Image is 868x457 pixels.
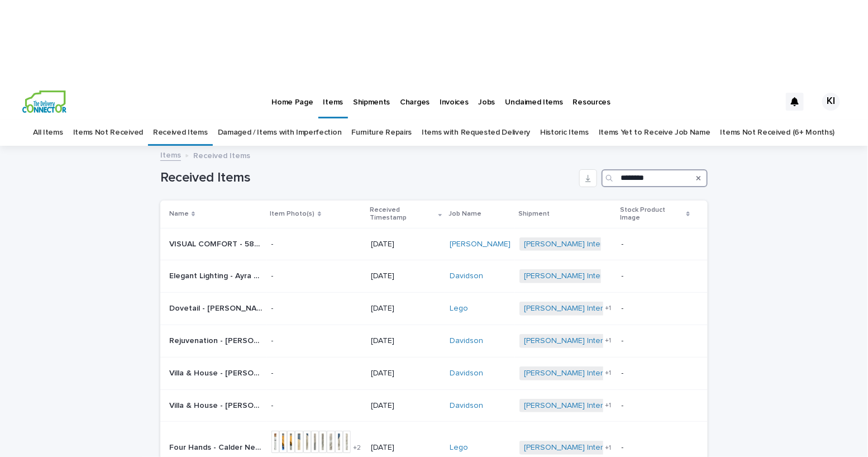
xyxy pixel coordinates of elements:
[218,120,342,146] a: Damaged / Items with Imperfection
[450,336,483,346] a: Davidson
[518,208,550,220] p: Shipment
[271,401,362,411] p: -
[505,84,563,107] p: Unclaimed Items
[524,401,717,411] a: [PERSON_NAME] Interiors | Inbound Shipment | 24788
[622,336,690,346] p: -
[449,208,481,220] p: Job Name
[524,272,715,281] a: [PERSON_NAME] Interiors | Inbound Shipment | 25126
[271,369,362,378] p: -
[73,120,143,146] a: Items Not Received
[435,84,474,118] a: Invoices
[524,369,717,378] a: [PERSON_NAME] Interiors | Inbound Shipment | 24788
[270,208,315,220] p: Item Photo(s)
[573,84,611,107] p: Resources
[621,204,684,225] p: Stock Product Image
[400,84,430,107] p: Charges
[318,84,348,117] a: Items
[371,272,441,281] p: [DATE]
[450,304,468,313] a: Lego
[450,443,468,453] a: Lego
[822,93,840,111] div: KI
[193,149,250,161] p: Received Items
[348,84,395,118] a: Shipments
[153,120,208,146] a: Received Items
[450,369,483,378] a: Davidson
[605,337,612,344] span: + 1
[605,445,612,451] span: + 1
[323,84,343,107] p: Items
[622,272,690,281] p: -
[169,237,265,249] p: VISUAL COMFORT - 5882AB/NRT DARLANA EXTRA LARGE TWO TIER CHANDELIER | 77552
[500,84,568,118] a: Unclaimed Items
[450,401,483,411] a: Davidson
[524,304,702,313] a: [PERSON_NAME] Interiors | TDC Delivery | 24494
[160,148,181,161] a: Items
[395,84,435,118] a: Charges
[721,120,835,146] a: Items Not Received (6+ Months)
[169,302,265,313] p: Dovetail - Jaimes Console/SKUDOV6525-DKBR | 73974
[450,272,483,281] a: Davidson
[169,366,265,378] p: Villa & House - Audrey Cabinet/SKUAUD-200-5126-88 | 75641
[622,401,690,411] p: -
[602,169,708,187] input: Search
[160,325,708,357] tr: Rejuvenation - [PERSON_NAME] Bed [PERSON_NAME]/SKU5687861 | 75640Rejuvenation - [PERSON_NAME] Bed...
[450,240,511,249] a: [PERSON_NAME]
[271,336,362,346] p: -
[524,443,702,453] a: [PERSON_NAME] Interiors | TDC Delivery | 24494
[540,120,589,146] a: Historic Items
[422,120,530,146] a: Items with Requested Delivery
[371,240,441,249] p: [DATE]
[33,120,63,146] a: All Items
[605,305,612,312] span: + 1
[351,120,412,146] a: Furniture Repairs
[160,170,575,186] h1: Received Items
[353,445,361,451] span: + 2
[160,357,708,389] tr: Villa & House - [PERSON_NAME] Cabinet/SKUAUD-200-5126-88 | 75641Villa & House - [PERSON_NAME] Cab...
[271,272,362,281] p: -
[353,84,390,107] p: Shipments
[160,228,708,260] tr: VISUAL COMFORT - 5882AB/NRT DARLANA EXTRA LARGE TWO TIER CHANDELIER | 77552VISUAL COMFORT - 5882A...
[371,401,441,411] p: [DATE]
[160,389,708,422] tr: Villa & House - [PERSON_NAME] Cabinet/SKUAUD-200-5126-88 | 75642Villa & House - [PERSON_NAME] Cab...
[160,260,708,293] tr: Elegant Lighting - Ayra Mirror Replacement 2/SKUMR1A3276BRS | 77221Elegant Lighting - Ayra Mirror...
[271,240,362,249] p: -
[169,208,189,220] p: Name
[622,443,690,453] p: -
[370,204,436,225] p: Received Timestamp
[622,369,690,378] p: -
[271,84,313,107] p: Home Page
[524,336,717,346] a: [PERSON_NAME] Interiors | Inbound Shipment | 24788
[371,369,441,378] p: [DATE]
[440,84,469,107] p: Invoices
[266,84,318,118] a: Home Page
[169,399,265,411] p: Villa & House - Audrey Cabinet/SKUAUD-200-5126-88 | 75642
[599,120,710,146] a: Items Yet to Receive Job Name
[22,91,66,113] img: aCWQmA6OSGG0Kwt8cj3c
[271,304,362,313] p: -
[371,304,441,313] p: [DATE]
[474,84,500,118] a: Jobs
[160,293,708,325] tr: Dovetail - [PERSON_NAME] Console/SKUDOV6525-DKBR | 73974Dovetail - [PERSON_NAME] Console/SKUDOV65...
[371,443,441,453] p: [DATE]
[169,269,265,281] p: Elegant Lighting - Ayra Mirror Replacement 2/SKUMR1A3276BRS | 77221
[169,441,265,453] p: Four Hands - Calder Nesting Coffee Table/SKUIMAR-217A | 74838
[605,370,612,377] span: + 1
[605,402,612,409] span: + 1
[479,84,495,107] p: Jobs
[524,240,714,249] a: [PERSON_NAME] Interiors | Inbound Shipment | 25213
[568,84,616,118] a: Resources
[622,304,690,313] p: -
[371,336,441,346] p: [DATE]
[169,334,265,346] p: Rejuvenation - Florence Canopy Bed King/SKU5687861 | 75640
[622,240,690,249] p: -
